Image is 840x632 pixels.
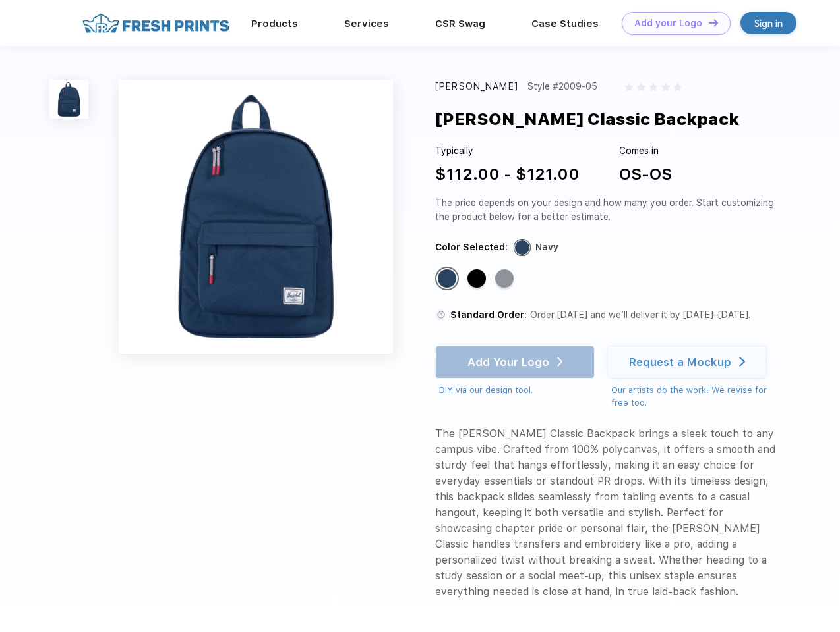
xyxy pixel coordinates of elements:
div: Comes in [619,144,672,158]
div: [PERSON_NAME] Classic Backpack [435,107,739,132]
span: Standard Order: [450,309,527,320]
div: OS-OS [619,163,672,186]
div: Style #2009-05 [527,80,597,93]
img: white arrow [739,357,745,367]
div: The price depends on your design and how many you order. Start customizing the product below for ... [435,196,779,224]
div: Request a Mockup [629,355,731,369]
div: Sign in [754,16,783,31]
div: Our artists do the work! We revise for free too. [611,384,779,409]
div: Color Selected: [435,240,508,254]
div: $112.00 - $121.00 [435,163,580,186]
img: gray_star.svg [674,83,682,91]
div: DIY via our design tool. [439,384,595,397]
img: gray_star.svg [661,83,669,91]
div: Typically [435,144,580,158]
div: Navy [535,240,558,254]
img: func=resize&h=100 [49,80,88,118]
span: Order [DATE] and we’ll deliver it by [DATE]–[DATE]. [530,309,750,320]
img: gray_star.svg [637,83,645,91]
div: Raven Crosshatch [495,269,514,288]
div: Navy [438,269,456,288]
img: fo%20logo%202.webp [78,12,233,35]
img: standard order [435,309,447,321]
img: gray_star.svg [649,83,657,91]
div: Add your Logo [634,18,702,29]
img: DT [709,19,718,26]
div: Black [467,269,486,288]
img: gray_star.svg [625,83,633,91]
div: [PERSON_NAME] [435,80,518,93]
a: Products [251,18,298,30]
div: The [PERSON_NAME] Classic Backpack brings a sleek touch to any campus vibe. Crafted from 100% pol... [435,426,779,600]
a: Sign in [740,12,796,34]
img: func=resize&h=640 [119,80,393,354]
